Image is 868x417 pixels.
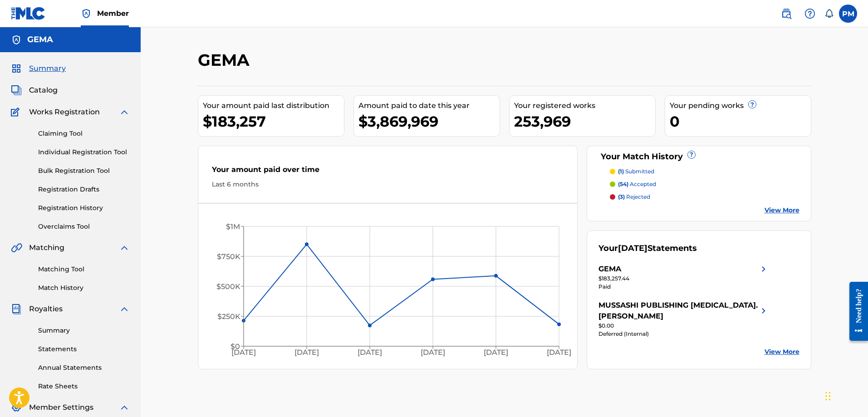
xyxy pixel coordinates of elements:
span: ? [749,101,756,108]
tspan: [DATE] [231,348,255,357]
a: View More [765,347,799,357]
div: $183,257.44 [598,275,769,283]
div: MUSSASHI PUBLISHING [MEDICAL_DATA]. [PERSON_NAME] [598,300,758,322]
span: (1) [618,168,624,175]
div: 0 [670,111,811,132]
img: Summary [11,63,22,74]
tspan: [DATE] [294,348,319,357]
span: (3) [618,193,625,200]
a: Claiming Tool [38,129,130,138]
span: Royalties [29,304,63,314]
iframe: Chat Widget [823,373,868,417]
tspan: [DATE] [358,348,382,357]
span: [DATE] [618,243,647,253]
a: CatalogCatalog [11,85,58,96]
a: SummarySummary [11,63,66,74]
img: expand [119,304,130,314]
div: 253,969 [514,111,655,132]
img: Accounts [11,34,22,45]
div: Your amount paid over time [212,164,564,180]
div: $3,869,969 [358,111,500,132]
img: Works Registration [11,107,23,118]
img: Top Rightsholder [81,8,92,19]
tspan: [DATE] [547,348,571,357]
div: $183,257 [203,111,344,132]
h5: GEMA [27,34,53,45]
div: $0.00 [598,322,769,330]
tspan: $250K [217,312,240,321]
div: Your amount paid last distribution [203,100,344,111]
img: Catalog [11,85,22,96]
a: (3) rejected [610,193,799,201]
span: ? [688,151,695,158]
img: Member Settings [11,402,22,413]
div: Your Statements [598,242,697,255]
a: Individual Registration Tool [38,147,130,157]
img: MLC Logo [11,7,46,20]
a: Annual Statements [38,363,130,373]
a: Rate Sheets [38,382,130,391]
span: (54) [618,181,628,187]
img: Matching [11,242,22,253]
img: search [781,8,792,19]
a: Overclaims Tool [38,222,130,231]
img: expand [119,242,130,253]
iframe: Resource Center [843,275,868,348]
img: right chevron icon [758,300,769,322]
div: Help [801,5,819,23]
img: right chevron icon [758,264,769,275]
img: expand [119,402,130,413]
div: Your pending works [670,100,811,111]
a: View More [765,206,799,215]
a: (1) submitted [610,167,799,176]
a: Statements [38,344,130,354]
span: Summary [29,63,66,74]
tspan: $0 [230,342,240,351]
a: Match History [38,283,130,293]
img: help [804,8,815,19]
tspan: [DATE] [421,348,445,357]
div: Notifications [824,9,834,18]
span: Member Settings [29,402,93,413]
span: Catalog [29,85,58,96]
div: GEMA [598,264,621,275]
div: User Menu [839,5,857,23]
tspan: $500K [216,282,240,291]
a: Public Search [777,5,795,23]
a: Registration History [38,203,130,213]
img: Royalties [11,304,22,314]
span: Matching [29,242,64,253]
div: Last 6 months [212,180,564,189]
div: Deferred (Internal) [598,330,769,338]
p: rejected [618,193,650,201]
a: Summary [38,326,130,335]
tspan: [DATE] [484,348,508,357]
div: Paid [598,283,769,291]
a: GEMAright chevron icon$183,257.44Paid [598,264,769,291]
span: Works Registration [29,107,100,118]
h2: GEMA [198,50,254,70]
p: submitted [618,167,654,176]
a: (54) accepted [610,180,799,188]
div: Your Match History [598,151,799,163]
div: Your registered works [514,100,655,111]
div: Chat-Widget [823,373,868,417]
span: Member [97,8,129,19]
a: Matching Tool [38,265,130,274]
tspan: $1M [226,222,240,231]
a: MUSSASHI PUBLISHING [MEDICAL_DATA]. [PERSON_NAME]right chevron icon$0.00Deferred (Internal) [598,300,769,338]
div: Ziehen [825,383,831,410]
img: expand [119,107,130,118]
a: Bulk Registration Tool [38,166,130,176]
tspan: $750K [216,252,240,261]
p: accepted [618,180,656,188]
a: Registration Drafts [38,185,130,194]
div: Amount paid to date this year [358,100,500,111]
